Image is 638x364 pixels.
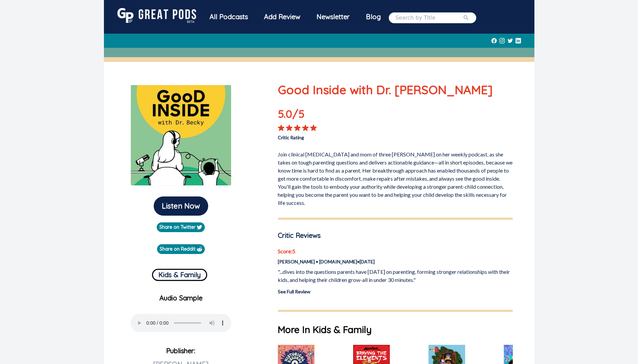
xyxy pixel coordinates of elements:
[130,85,231,186] img: Good Inside with Dr. Becky
[278,230,513,241] p: Critic Reviews
[154,196,208,216] button: Listen Now
[157,244,205,254] a: Share on Reddit
[278,289,310,294] a: See Full Review
[278,268,513,284] p: "...dives into the questions parents have [DATE] on parenting, forming stronger relationships wit...
[130,314,231,332] audio: Your browser does not support the audio element
[201,8,256,27] a: All Podcasts
[109,293,253,303] p: Audio Sample
[201,8,256,26] div: All Podcasts
[117,8,196,23] img: GreatPods
[278,148,513,207] p: Join clinical [MEDICAL_DATA] and mom of three [PERSON_NAME] on her weekly podcast, as she takes o...
[157,222,205,232] a: Share on Twitter
[152,266,207,281] a: Kids & Family
[308,8,358,26] div: Newsletter
[278,131,395,141] p: Critic Rating
[396,14,463,22] input: Search by Title
[278,258,513,265] p: [PERSON_NAME] • [DOMAIN_NAME] • [DATE]
[152,269,207,281] button: Kids & Family
[308,8,358,27] a: Newsletter
[358,8,389,26] a: Blog
[256,8,308,26] a: Add Review
[278,323,513,337] h1: More In Kids & Family
[278,247,513,255] p: Score: 5
[278,106,325,124] p: 5.0 /5
[278,81,513,99] p: Good Inside with Dr. [PERSON_NAME]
